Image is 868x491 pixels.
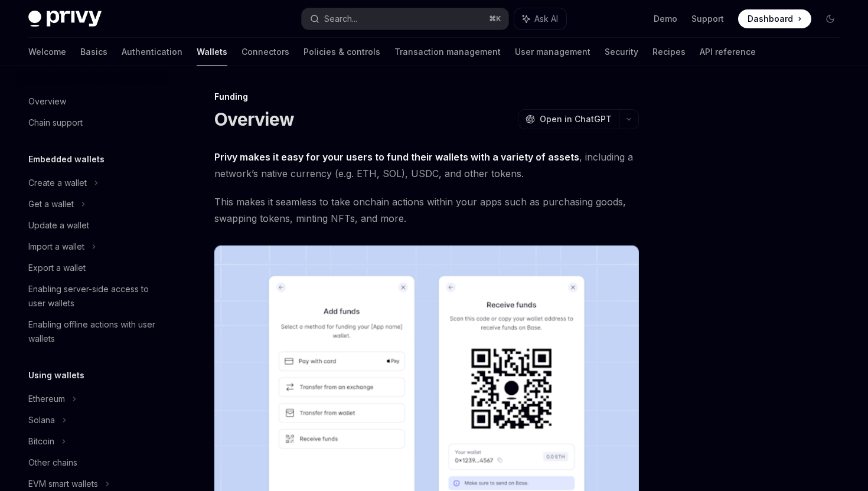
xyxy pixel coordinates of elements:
[654,13,677,25] a: Demo
[28,116,83,130] div: Chain support
[28,197,74,211] div: Get a wallet
[324,12,357,26] div: Search...
[28,240,84,254] div: Import a wallet
[514,8,566,30] button: Ask AI
[28,368,84,382] h5: Using wallets
[28,317,163,346] div: Enabling offline actions with user wallets
[19,257,170,279] a: Export a wallet
[242,38,289,66] a: Connectors
[515,38,590,66] a: User management
[19,91,170,112] a: Overview
[28,282,163,310] div: Enabling server-side access to user wallets
[214,91,639,103] div: Funding
[489,14,501,24] span: ⌘ K
[302,8,508,30] button: Search...⌘K
[28,392,65,406] div: Ethereum
[605,38,638,66] a: Security
[534,13,558,25] span: Ask AI
[28,94,66,109] div: Overview
[19,215,170,236] a: Update a wallet
[652,38,686,66] a: Recipes
[214,109,294,130] h1: Overview
[28,261,86,275] div: Export a wallet
[28,434,54,449] div: Bitcoin
[214,151,579,163] strong: Privy makes it easy for your users to fund their wallets with a variety of assets
[19,279,170,314] a: Enabling server-side access to user wallets
[197,38,227,66] a: Wallets
[28,38,66,66] a: Welcome
[19,112,170,133] a: Chain support
[214,149,639,182] span: , including a network’s native currency (e.g. ETH, SOL), USDC, and other tokens.
[738,9,811,28] a: Dashboard
[28,152,105,166] h5: Embedded wallets
[28,176,87,190] div: Create a wallet
[19,452,170,473] a: Other chains
[80,38,107,66] a: Basics
[28,456,77,470] div: Other chains
[748,13,793,25] span: Dashboard
[122,38,182,66] a: Authentication
[540,113,612,125] span: Open in ChatGPT
[304,38,380,66] a: Policies & controls
[691,13,724,25] a: Support
[19,314,170,349] a: Enabling offline actions with user wallets
[28,11,102,27] img: dark logo
[214,194,639,227] span: This makes it seamless to take onchain actions within your apps such as purchasing goods, swappin...
[394,38,501,66] a: Transaction management
[28,413,55,427] div: Solana
[821,9,840,28] button: Toggle dark mode
[700,38,756,66] a: API reference
[28,218,89,233] div: Update a wallet
[518,109,619,129] button: Open in ChatGPT
[28,477,98,491] div: EVM smart wallets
